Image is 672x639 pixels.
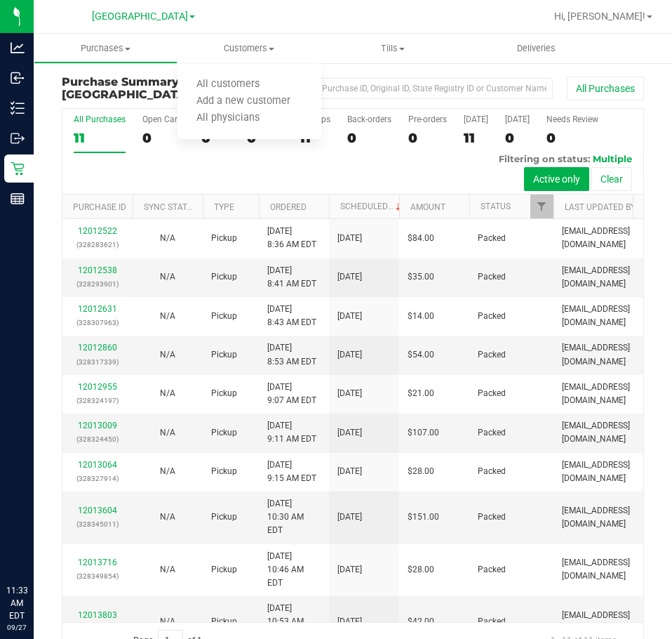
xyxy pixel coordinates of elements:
span: [DATE] [337,563,362,577]
div: 11 [74,130,126,146]
a: Last Updated By [565,202,636,212]
span: [DATE] [337,510,362,524]
div: Back-orders [347,114,391,124]
a: 12013604 [78,506,117,515]
button: N/A [160,563,175,577]
span: Pickup [211,310,237,323]
span: Customers [177,42,321,55]
span: $28.00 [408,465,434,478]
p: (328324197) [71,394,124,407]
span: Not Applicable [160,233,175,243]
span: [DATE] [337,348,362,362]
button: N/A [160,270,175,284]
p: (328293901) [71,277,124,291]
a: 12013009 [78,421,117,430]
span: [DATE] [337,310,362,323]
a: Ordered [270,202,307,212]
span: Multiple [593,153,632,164]
div: Pre-orders [408,114,447,124]
a: Filter [530,195,553,218]
span: Packed [478,563,506,577]
a: Scheduled [340,202,404,211]
a: 12012860 [78,343,117,353]
a: 12013803 [78,610,117,620]
span: $35.00 [408,270,434,284]
span: Packed [478,310,506,323]
p: (328327914) [71,472,124,485]
span: [DATE] 8:41 AM EDT [267,264,316,291]
span: Hi, [PERSON_NAME]! [554,11,645,22]
div: Needs Review [546,114,598,124]
p: (328324450) [71,433,124,446]
div: 0 [505,130,530,146]
button: Clear [591,167,632,191]
p: (328317339) [71,355,124,369]
span: Packed [478,232,506,245]
button: N/A [160,310,175,323]
span: Packed [478,510,506,524]
span: Not Applicable [160,565,175,574]
span: Not Applicable [160,617,175,626]
a: 12013064 [78,460,117,470]
a: Tills [321,34,465,63]
span: Packed [478,348,506,362]
a: Amount [410,202,445,212]
span: Pickup [211,510,237,524]
span: Pickup [211,426,237,440]
inline-svg: Outbound [11,131,25,145]
span: $28.00 [408,563,434,577]
iframe: Resource center [14,527,56,569]
span: Not Applicable [160,272,175,282]
div: Open Carts [142,114,184,124]
span: [DATE] [337,465,362,478]
p: 11:33 AM EDT [6,584,27,622]
span: $84.00 [408,232,434,245]
span: Pickup [211,465,237,478]
inline-svg: Inventory [11,101,25,115]
inline-svg: Retail [11,162,25,176]
p: (328345011) [71,518,124,531]
div: 0 [347,130,391,146]
span: [DATE] [337,426,362,440]
button: N/A [160,232,175,245]
h3: Purchase Summary: [62,76,256,100]
a: Purchase ID [73,202,126,212]
span: Pickup [211,563,237,577]
button: N/A [160,510,175,524]
a: Customers All customers Add a new customer All physicians [177,34,321,63]
a: 12012522 [78,226,117,236]
a: Sync Status [144,202,198,212]
span: [DATE] 8:43 AM EDT [267,303,316,329]
button: N/A [160,387,175,400]
span: Packed [478,465,506,478]
inline-svg: Inbound [11,71,25,85]
span: Pickup [211,270,237,284]
p: 09/27 [6,622,27,633]
span: Not Applicable [160,388,175,398]
span: $42.00 [408,615,434,628]
a: Type [214,202,234,212]
a: Status [481,202,511,211]
button: Active only [524,167,589,191]
span: [GEOGRAPHIC_DATA] [62,88,190,101]
span: Not Applicable [160,311,175,321]
span: Pickup [211,615,237,628]
span: Packed [478,426,506,440]
inline-svg: Analytics [11,41,25,55]
span: [DATE] [337,270,362,284]
div: 0 [142,130,184,146]
span: $14.00 [408,310,434,323]
span: All physicians [177,112,278,124]
span: $107.00 [408,426,439,440]
div: 0 [408,130,447,146]
span: Filtering on status: [499,153,590,164]
span: [DATE] 8:36 AM EDT [267,225,316,251]
span: Not Applicable [160,350,175,360]
span: [DATE] 10:46 AM EDT [267,550,321,591]
div: [DATE] [505,114,530,124]
span: [DATE] [337,232,362,245]
span: $151.00 [408,510,439,524]
a: Purchases [34,34,177,63]
button: N/A [160,465,175,478]
p: (328283621) [71,238,124,251]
